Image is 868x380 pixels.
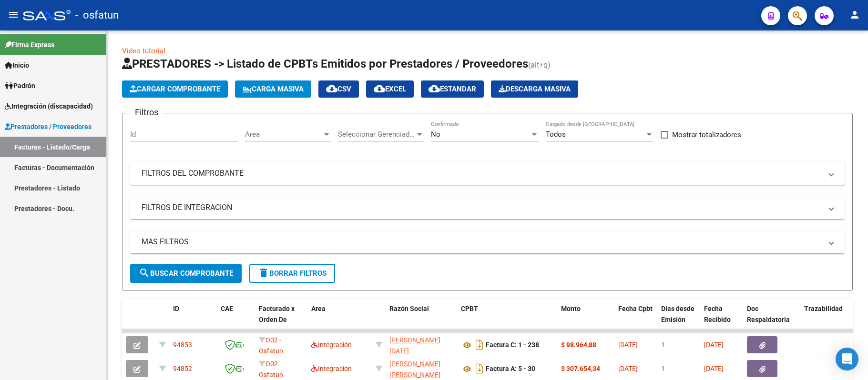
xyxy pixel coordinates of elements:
datatable-header-cell: Días desde Emisión [657,299,700,340]
span: 94852 [173,365,192,372]
span: CAE [221,305,233,312]
mat-icon: cloud_download [326,83,337,94]
datatable-header-cell: ID [169,299,217,340]
div: 27375302573 [389,335,453,355]
span: Area [311,305,326,312]
mat-icon: person [849,9,860,20]
span: Padrón [5,80,35,91]
button: Buscar Comprobante [130,264,242,283]
mat-icon: delete [258,267,269,279]
datatable-header-cell: Monto [557,299,614,340]
button: Descarga Masiva [491,80,578,98]
span: PRESTADORES -> Listado de CPBTs Emitidos por Prestadores / Proveedores [122,57,528,70]
h3: Filtros [130,106,163,119]
span: - osfatun [75,5,119,26]
span: Carga Masiva [243,85,304,93]
datatable-header-cell: Fecha Recibido [700,299,743,340]
datatable-header-cell: Doc Respaldatoria [743,299,800,340]
datatable-header-cell: Facturado x Orden De [255,299,307,340]
span: Fecha Recibido [704,305,731,323]
span: Borrar Filtros [258,269,327,278]
datatable-header-cell: Trazabilidad [800,299,858,340]
span: Area [245,130,322,139]
span: [DATE] [618,341,638,349]
mat-expansion-panel-header: MAS FILTROS [130,230,845,253]
span: Descarga Masiva [499,85,571,93]
span: 1 [661,341,665,349]
div: Open Intercom Messenger [836,348,858,370]
strong: $ 307.654,34 [561,365,600,372]
span: Firma Express [5,40,54,50]
mat-panel-title: FILTROS DEL COMPROBANTE [142,168,822,179]
mat-icon: cloud_download [429,83,440,94]
span: Facturado x Orden De [259,305,295,323]
mat-expansion-panel-header: FILTROS DE INTEGRACION [130,196,845,219]
span: (alt+q) [528,60,551,70]
span: Fecha Cpbt [618,305,653,312]
datatable-header-cell: Area [307,299,372,340]
datatable-header-cell: CAE [217,299,255,340]
span: Prestadores / Proveedores [5,121,92,132]
span: Monto [561,305,581,312]
datatable-header-cell: Razón Social [386,299,457,340]
span: 94853 [173,341,192,349]
span: [DATE] [704,341,724,349]
span: Estandar [429,85,476,93]
span: Integración (discapacidad) [5,101,93,111]
i: Descargar documento [473,337,486,352]
span: Cargar Comprobante [130,85,220,93]
span: [PERSON_NAME] [PERSON_NAME] [389,360,440,379]
span: Trazabilidad [804,305,843,312]
span: [DATE] [704,365,724,372]
span: Inicio [5,60,29,70]
button: EXCEL [366,80,414,98]
mat-icon: menu [8,9,19,20]
span: Todos [546,130,566,139]
button: CSV [318,80,359,98]
strong: $ 98.964,88 [561,341,596,349]
span: EXCEL [374,85,406,93]
span: [DATE] [618,365,638,372]
datatable-header-cell: CPBT [457,299,557,340]
mat-icon: cloud_download [374,83,385,94]
strong: Factura C: 1 - 238 [486,341,539,349]
app-download-masive: Descarga masiva de comprobantes (adjuntos) [491,80,578,98]
button: Estandar [421,80,484,98]
mat-panel-title: FILTROS DE INTEGRACION [142,202,822,213]
span: CPBT [461,305,478,312]
span: [PERSON_NAME][DATE] [389,336,440,355]
span: Días desde Emisión [661,305,694,323]
span: Integración [311,341,352,349]
span: Mostrar totalizadores [672,129,741,140]
span: Doc Respaldatoria [747,305,790,323]
button: Carga Masiva [235,80,311,98]
strong: Factura A: 5 - 30 [486,365,535,373]
datatable-header-cell: Fecha Cpbt [614,299,657,340]
button: Borrar Filtros [249,264,335,283]
span: CSV [326,85,351,93]
div: 27238865730 [389,359,453,379]
span: No [431,130,440,139]
i: Descargar documento [473,361,486,376]
span: 1 [661,365,665,372]
span: Integración [311,365,352,372]
span: Razón Social [389,305,429,312]
mat-panel-title: MAS FILTROS [142,237,822,247]
mat-icon: search [139,267,150,279]
mat-expansion-panel-header: FILTROS DEL COMPROBANTE [130,162,845,185]
span: Buscar Comprobante [139,269,233,278]
span: O02 - Osfatun Propio [259,336,283,366]
button: Cargar Comprobante [122,80,228,98]
span: ID [173,305,179,312]
a: Video tutorial [122,47,165,55]
span: Seleccionar Gerenciador [338,130,415,139]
